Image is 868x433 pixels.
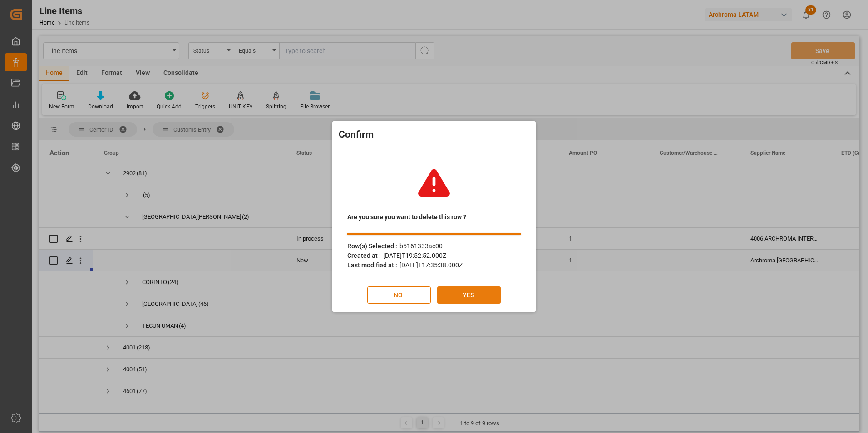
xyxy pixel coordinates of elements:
button: YES [437,286,501,304]
span: Created at : [347,252,381,259]
span: [DATE]T17:35:38.000Z [399,261,463,269]
span: Last modified at : [347,261,397,269]
span: b5161333ac00 [399,242,443,250]
span: [DATE]T19:52:52.000Z [383,252,446,259]
button: NO [367,286,431,304]
img: warning [409,158,459,208]
h2: Confirm [339,128,529,142]
span: Are you sure you want to delete this row ? [347,212,466,222]
span: Row(s) Selected : [347,242,397,250]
